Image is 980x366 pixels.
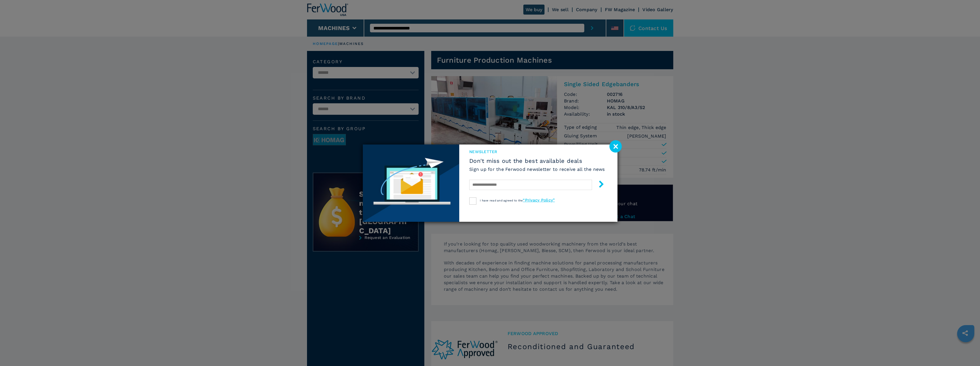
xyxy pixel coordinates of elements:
[469,166,605,173] h6: Sign up for the Ferwood newsletter to receive all the news
[469,149,605,155] span: newsletter
[480,199,555,202] span: I have read and agreed to the
[469,157,605,164] span: Don't miss out the best available deals
[363,145,460,222] img: Newsletter image
[592,178,605,192] button: submit-button
[523,198,555,202] a: “Privacy Policy”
